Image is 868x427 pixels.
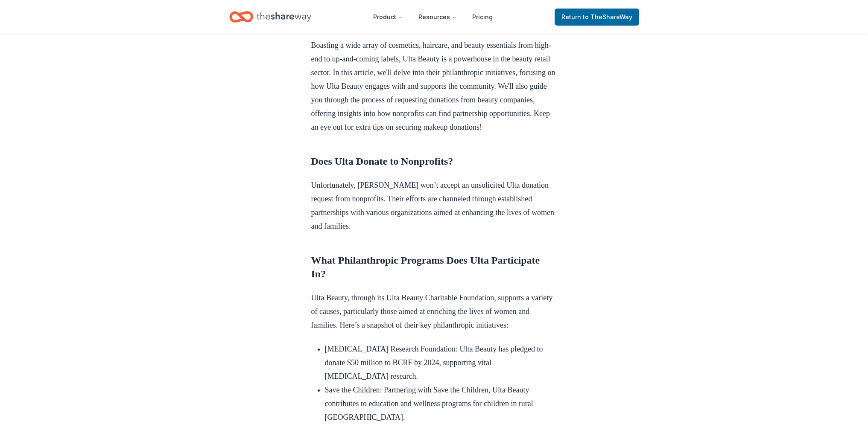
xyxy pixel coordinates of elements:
[412,9,464,26] button: Resources
[311,178,557,233] p: Unfortunately, [PERSON_NAME] won’t accept an unsolicited Ulta donation request from nonprofits. T...
[311,253,557,281] h2: What Philanthropic Programs Does Ulta Participate In?
[561,12,632,22] span: Return
[325,342,557,383] li: [MEDICAL_DATA] Research Foundation: Ulta Beauty has pledged to donate $50 million to BCRF by 2024...
[325,383,557,424] li: Save the Children: Partnering with Save the Children, Ulta Beauty contributes to education and we...
[229,7,311,27] a: Home
[465,9,500,26] a: Pricing
[555,9,639,26] a: Returnto TheShareWay
[366,7,500,27] nav: Main
[311,291,557,332] p: Ulta Beauty, through its Ulta Beauty Charitable Foundation, supports a variety of causes, particu...
[311,154,557,168] h2: Does Ulta Donate to Nonprofits?
[311,38,557,134] p: Boasting a wide array of cosmetics, haircare, and beauty essentials from high-end to up-and-comin...
[366,9,410,26] button: Product
[583,13,632,20] span: to TheShareWay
